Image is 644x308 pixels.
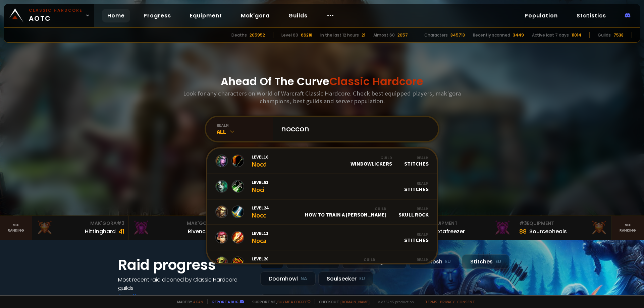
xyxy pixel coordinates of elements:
[359,275,365,282] small: EU
[409,254,459,269] div: Nek'Rosh
[473,32,510,38] div: Recently scanned
[519,220,527,227] span: # 3
[277,299,311,304] a: Buy me a coffee
[277,117,430,141] input: Search a character...
[433,227,465,236] div: Notafreezer
[519,227,527,236] div: 88
[32,216,129,240] a: Mak'Gora#3Hittinghard41
[173,299,203,304] span: Made by
[250,32,265,38] div: 205952
[404,181,429,186] div: Realm
[351,155,392,167] div: Windowlickers
[387,257,429,262] div: Realm
[532,32,569,38] div: Active last 7 days
[340,299,370,304] a: [DOMAIN_NAME]
[387,257,429,269] div: Defias Pillager
[329,74,423,89] span: Classic Hardcore
[519,9,563,22] a: Population
[180,89,464,105] h3: Look for any characters on World of Warcraft Classic Hardcore. Check best equipped players, mak'g...
[425,299,437,304] a: Terms
[327,257,375,269] div: Seedless Cheetos
[362,32,365,38] div: 21
[207,174,437,199] a: Level51NociRealmStitches
[207,225,437,250] a: Level11NocaRealmStitches
[118,293,162,300] a: See all progress
[571,9,611,22] a: Statistics
[404,155,429,167] div: Stitches
[419,216,515,240] a: #2Equipment88Notafreezer
[398,206,429,211] div: Realm
[29,7,83,13] small: Classic Hardcore
[252,230,268,236] span: Level 11
[138,9,176,22] a: Progress
[450,32,465,38] div: 845713
[283,9,313,22] a: Guilds
[4,4,94,27] a: Classic HardcoreAOTC
[252,154,268,168] div: Nocd
[281,32,298,38] div: Level 60
[495,258,501,265] small: EU
[212,299,238,304] a: Report a bug
[404,155,429,160] div: Realm
[404,232,429,237] div: Realm
[462,254,509,269] div: Stitches
[252,230,268,245] div: Noca
[231,32,247,38] div: Deaths
[133,220,221,227] div: Mak'Gora
[217,123,273,128] div: realm
[184,9,227,22] a: Equipment
[305,206,386,211] div: Guild
[613,32,624,38] div: 7538
[423,220,511,227] div: Equipment
[374,299,414,304] span: v. d752d5 - production
[397,32,408,38] div: 2057
[252,179,268,194] div: Noci
[252,205,268,211] span: Level 24
[260,271,316,286] div: Doomhowl
[248,299,311,304] span: Support me,
[117,220,124,227] span: # 3
[404,232,429,243] div: Stitches
[207,250,437,276] a: Level20NocaGuildSeedless CheetosRealmDefias Pillager
[373,32,395,38] div: Almost 60
[301,275,307,282] small: NA
[305,206,386,218] div: How To Train A [PERSON_NAME]
[572,32,581,38] div: 11014
[207,199,437,225] a: Level24NoccGuildHow To Train A [PERSON_NAME]RealmSkull Rock
[188,227,209,236] div: Rivench
[221,73,423,89] h1: Ahead Of The Curve
[513,32,524,38] div: 3449
[118,254,252,275] h1: Raid progress
[318,271,373,286] div: Soulseeker
[404,181,429,192] div: Stitches
[457,299,475,304] a: Consent
[440,299,454,304] a: Privacy
[327,257,375,262] div: Guild
[598,32,611,38] div: Guilds
[129,216,225,240] a: Mak'Gora#2Rivench100
[118,227,124,236] div: 41
[252,179,268,185] span: Level 51
[36,220,124,227] div: Mak'Gora
[85,227,116,236] div: Hittinghard
[252,256,268,262] span: Level 20
[207,148,437,174] a: Level16NocdGuildWindowlickersRealmStitches
[320,32,359,38] div: In the last 12 hours
[351,155,392,160] div: Guild
[252,256,268,270] div: Noca
[29,7,83,23] span: AOTC
[118,275,252,292] h4: Most recent raid cleaned by Classic Hardcore guilds
[102,9,130,22] a: Home
[301,32,312,38] div: 66218
[235,9,275,22] a: Mak'gora
[424,32,448,38] div: Characters
[515,216,612,240] a: #3Equipment88Sourceoheals
[252,205,268,219] div: Nocc
[315,299,370,304] span: Checkout
[217,128,273,135] div: All
[252,154,268,160] span: Level 16
[398,206,429,218] div: Skull Rock
[519,220,607,227] div: Equipment
[445,258,451,265] small: EU
[529,227,567,236] div: Sourceoheals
